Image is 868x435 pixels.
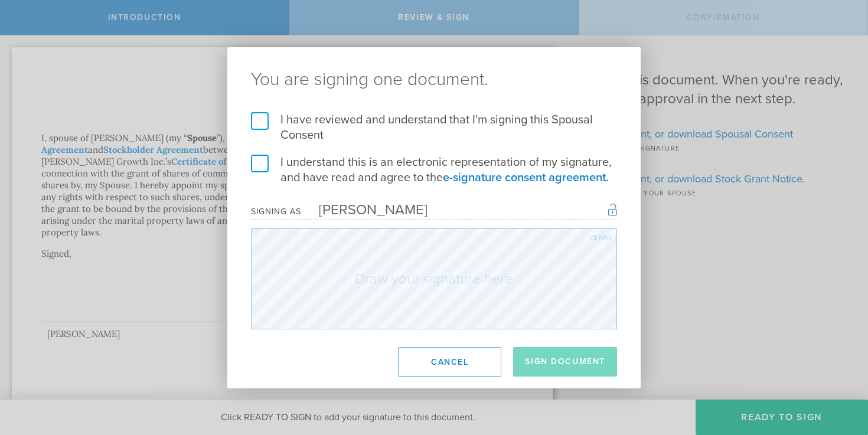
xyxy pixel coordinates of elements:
[251,207,301,217] div: Signing as
[443,171,606,185] a: e-signature consent agreement
[809,343,868,400] iframe: Chat Widget
[513,347,617,377] button: Sign Document
[301,201,428,218] div: [PERSON_NAME]
[251,155,617,185] label: I understand this is an electronic representation of my signature, and have read and agree to the .
[251,71,617,89] ng-pluralize: You are signing one document.
[251,112,617,143] label: I have reviewed and understand that I'm signing this Spousal Consent
[398,347,501,377] button: Cancel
